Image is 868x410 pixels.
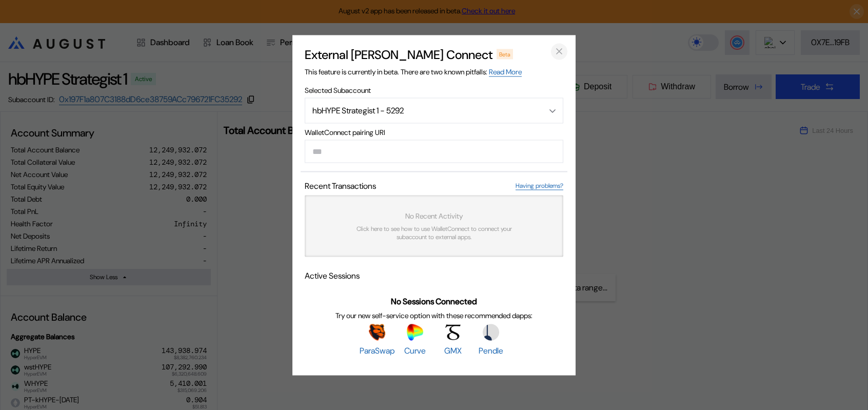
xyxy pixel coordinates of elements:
span: Curve [404,345,426,356]
span: Pendle [479,345,503,356]
a: Read More [489,67,522,76]
button: close modal [551,43,567,60]
img: GMX [445,324,461,341]
a: GMXGMX [436,324,470,356]
span: Recent Transactions [305,180,376,191]
button: Open menu [305,97,563,123]
span: Selected Subaccount [305,85,563,94]
span: No Recent Activity [405,211,463,220]
img: Pendle [483,324,499,341]
div: hbHYPE Strategist 1 - 5292 [312,105,529,116]
a: CurveCurve [398,324,432,356]
img: ParaSwap [369,324,385,341]
span: GMX [444,345,462,356]
span: This feature is currently in beta. There are two known pitfalls: [305,67,522,76]
span: ParaSwap [360,345,394,356]
a: No Recent ActivityClick here to see how to use WalletConnect to connect your subaccount to extern... [305,195,563,257]
span: WalletConnect pairing URI [305,127,563,136]
h2: External [PERSON_NAME] Connect [305,46,492,62]
span: No Sessions Connected [391,296,477,307]
span: Active Sessions [305,270,360,281]
a: ParaSwapParaSwap [360,324,394,356]
span: Try our new self-service option with these recommended dapps: [336,311,532,320]
div: Beta [497,49,513,59]
span: Click here to see how to use WalletConnect to connect your subaccount to external apps. [346,224,522,241]
a: PendlePendle [474,324,508,356]
img: Curve [407,324,423,341]
a: Having problems? [516,181,563,190]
